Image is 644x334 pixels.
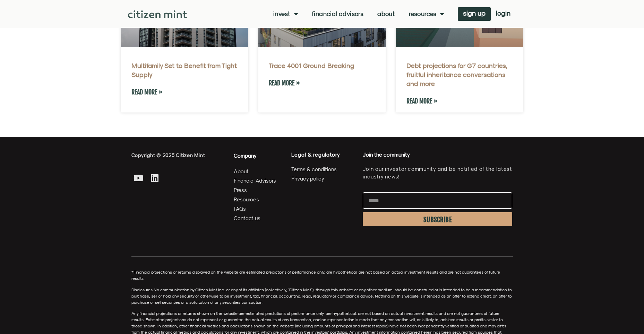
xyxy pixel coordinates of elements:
[273,10,298,17] a: Invest
[463,11,486,16] span: sign up
[377,10,395,17] a: About
[291,174,324,183] span: Privacy policy
[291,165,356,174] a: Terms & conditions
[312,10,363,17] a: Financial Advisors
[234,167,249,176] span: About
[234,176,276,185] a: Financial Advisors
[496,11,510,16] span: login
[409,10,444,17] a: Resources
[234,214,276,223] a: Contact us
[131,88,163,97] a: Read more about Multifamily Set to Benefit from Tight Supply
[291,151,356,158] h4: Legal & regulatory
[131,269,513,282] p: *Financial projections or returns displayed on the website are estimated predictions of performan...
[234,167,276,176] a: About
[269,79,300,87] a: Read more about Trace 4001 Ground Breaking
[234,214,260,223] span: Contact us
[234,186,247,194] span: Press
[273,10,444,17] nav: Menu
[423,217,452,223] span: SUBSCRIBE
[363,151,512,158] h4: Join the community
[491,7,516,21] a: login
[363,212,512,226] button: SUBSCRIBE
[291,174,356,183] a: Privacy policy
[234,204,276,213] a: FAQs
[458,7,491,21] a: sign up
[363,192,512,229] form: Newsletter
[406,97,438,106] a: Read more about Debt projections for G7 countries, fruitful inheritance conversations and more
[234,151,276,160] h4: Company
[131,62,237,78] a: Multifamily Set to Benefit from Tight Supply
[234,176,276,185] span: Financial Advisors
[128,10,187,18] img: Citizen Mint
[363,165,512,181] p: Join our investor community and be notified of the latest industry news!
[131,152,205,158] span: Copyright © 2025 Citizen Mint
[131,287,512,305] span: No communication by Citizen Mint Inc. or any of its affiliates (collectively, “Citizen Mint”), th...
[131,287,513,306] p: Disclosures:
[291,165,337,174] span: Terms & conditions
[234,195,276,204] a: Resources
[406,62,507,87] a: Debt projections for G7 countries, fruitful inheritance conversations and more
[234,204,246,213] span: FAQs
[234,195,259,204] span: Resources
[269,62,354,69] a: Trace 4001 Ground Breaking
[234,186,276,194] a: Press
